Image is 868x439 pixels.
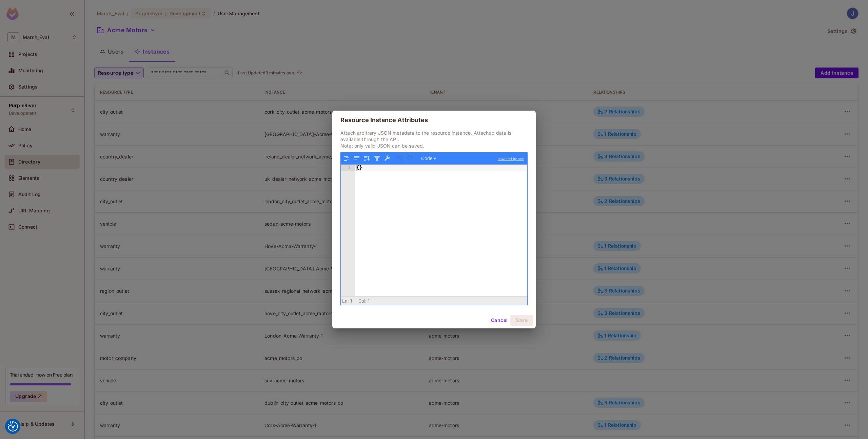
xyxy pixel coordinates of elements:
[342,298,349,304] span: Ln:
[510,315,533,326] button: Save
[362,154,371,163] button: Sort contents
[396,154,405,163] button: Undo last action (Ctrl+Z)
[406,154,415,163] button: Redo (Ctrl+Shift+Z)
[373,154,381,163] button: Filter, sort, or transform contents
[488,315,510,326] button: Cancel
[342,154,351,163] button: Format JSON data, with proper indentation and line feeds (Ctrl+I)
[494,153,527,165] a: powered by ace
[419,154,438,163] button: Code ▾
[368,298,370,304] span: 1
[383,154,392,163] button: Repair JSON: fix quotes and escape characters, remove comments and JSONP notation, turn JavaScrip...
[350,298,353,304] span: 1
[8,421,18,432] button: Consent Preferences
[341,165,355,171] div: 1
[352,154,361,163] button: Compact JSON data, remove all whitespaces (Ctrl+Shift+I)
[332,111,536,130] h2: Resource Instance Attributes
[358,298,367,304] span: Col:
[340,130,528,149] p: Attach arbitrary JSON metadata to the resource instance. Attached data is available through the A...
[8,421,18,432] img: Revisit consent button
